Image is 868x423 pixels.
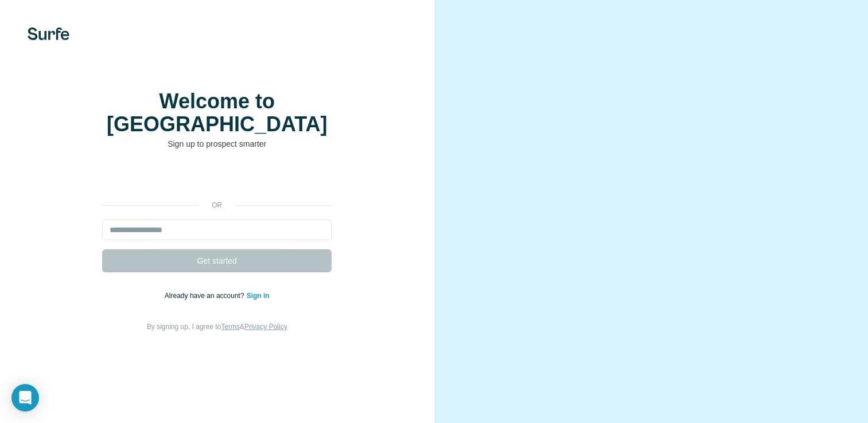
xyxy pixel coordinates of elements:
iframe: Bouton Se connecter avec Google [96,167,337,192]
span: Already have an account? [165,292,247,300]
a: Terms [221,323,240,331]
h1: Welcome to [GEOGRAPHIC_DATA] [102,90,332,136]
a: Privacy Policy [244,323,287,331]
span: By signing up, I agree to & [147,323,287,331]
p: or [198,200,235,210]
img: Surfe's logo [28,28,69,40]
div: Open Intercom Messenger [11,384,39,412]
p: Sign up to prospect smarter [102,138,332,150]
a: Sign in [247,292,270,300]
